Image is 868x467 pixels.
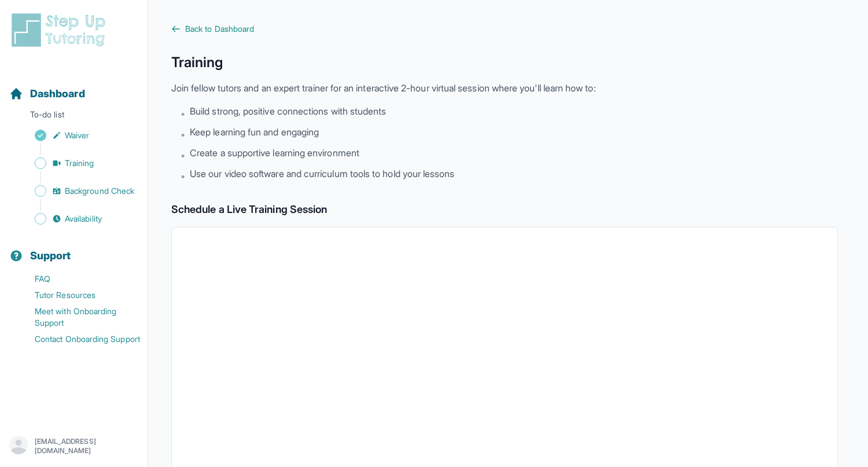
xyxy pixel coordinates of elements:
span: Use our video software and curriculum tools to hold your lessons [190,167,454,181]
a: Availability [9,211,148,227]
span: Availability [65,213,102,225]
button: [EMAIL_ADDRESS][DOMAIN_NAME] [9,436,138,457]
span: • [181,106,185,120]
a: Training [9,155,148,171]
a: Contact Onboarding Support [9,331,148,347]
span: Training [65,157,94,169]
a: Dashboard [9,86,85,102]
span: Build strong, positive connections with students [190,104,386,118]
p: Join fellow tutors and an expert trainer for an interactive 2-hour virtual session where you'll l... [171,81,838,95]
span: Back to Dashboard [185,23,254,35]
a: Meet with Onboarding Support [9,303,148,331]
span: • [181,127,185,141]
img: logo [9,12,112,49]
span: Waiver [65,130,89,141]
span: • [181,148,185,162]
p: To-do list [5,109,143,125]
span: Dashboard [30,86,85,102]
button: Dashboard [5,67,143,106]
a: FAQ [9,271,148,287]
p: [EMAIL_ADDRESS][DOMAIN_NAME] [35,437,138,455]
button: Support [5,229,143,269]
a: Back to Dashboard [171,23,838,35]
span: • [181,169,185,183]
h2: Schedule a Live Training Session [171,201,838,218]
span: Keep learning fun and engaging [190,125,319,139]
span: Background Check [65,185,134,197]
span: Create a supportive learning environment [190,146,359,160]
a: Tutor Resources [9,287,148,303]
a: Background Check [9,183,148,199]
h1: Training [171,53,838,72]
a: Waiver [9,127,148,144]
span: Support [30,248,71,264]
